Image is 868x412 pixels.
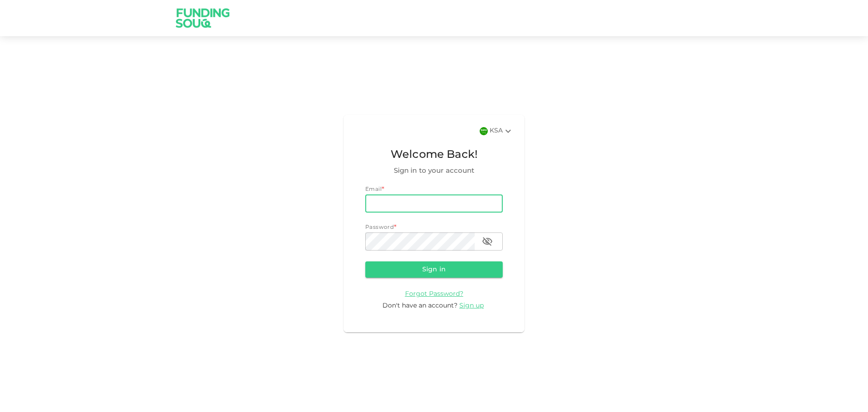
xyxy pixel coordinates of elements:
div: KSA [490,126,514,137]
button: Sign in [365,261,503,278]
span: Don't have an account? [382,303,458,309]
img: flag-sa.b9a346574cdc8950dd34b50780441f57.svg [480,127,488,135]
a: Forgot Password? [405,290,463,297]
span: Sign in to your account [365,166,503,176]
span: Password [365,225,394,230]
input: email [365,194,503,213]
span: Email [365,187,382,192]
span: Forgot Password? [405,291,463,297]
span: Sign up [459,303,484,309]
input: password [365,232,475,251]
span: Welcome Back! [365,147,503,164]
